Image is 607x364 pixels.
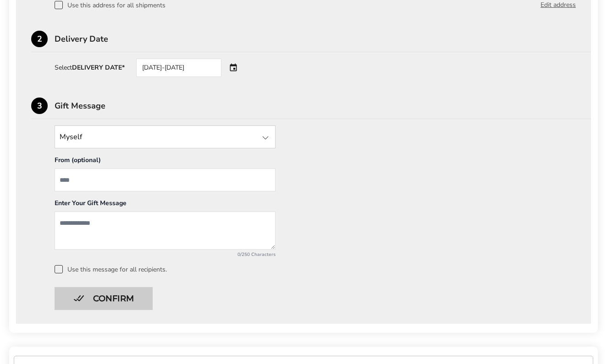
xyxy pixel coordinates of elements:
[55,212,276,250] textarea: Add a message
[55,168,276,191] input: From
[55,265,576,273] label: Use this message for all recipients.
[72,63,125,72] strong: DELIVERY DATE*
[31,98,48,114] div: 3
[55,35,591,43] div: Delivery Date
[55,156,276,168] div: From (optional)
[55,199,276,212] div: Enter Your Gift Message
[55,102,591,110] div: Gift Message
[55,287,153,310] button: Confirm button
[55,65,125,71] div: Select
[136,59,221,77] div: [DATE]-[DATE]
[55,1,166,9] label: Use this address for all shipments
[55,251,276,258] div: 0/250 Characters
[31,31,48,47] div: 2
[55,125,276,148] input: State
